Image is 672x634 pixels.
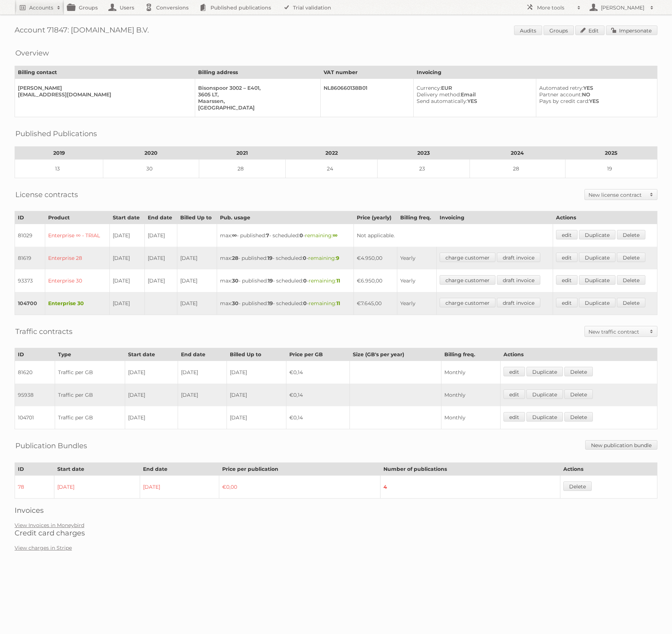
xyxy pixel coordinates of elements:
[309,277,340,284] span: remaining:
[397,292,436,315] td: Yearly
[286,384,349,406] td: €0,14
[441,406,501,429] td: Monthly
[526,389,563,399] a: Duplicate
[564,367,593,376] a: Delete
[354,224,553,247] td: Not applicable.
[501,348,657,361] th: Actions
[526,412,563,422] a: Duplicate
[178,348,227,361] th: End date
[178,361,227,384] td: [DATE]
[45,247,109,269] td: Enterprise 28
[217,224,354,247] td: max: - published: - scheduled: -
[321,79,414,117] td: NL860660138B01
[219,463,381,476] th: Price per publication
[588,191,646,199] h2: New license contract
[579,253,615,262] a: Duplicate
[232,255,238,261] strong: 28
[227,361,286,384] td: [DATE]
[125,361,178,384] td: [DATE]
[585,440,657,450] a: New publication bundle
[414,66,657,79] th: Invoicing
[198,91,314,98] div: 3605 LT,
[564,389,593,399] a: Delete
[417,91,461,98] span: Delivery method:
[539,91,651,98] div: NO
[556,298,578,307] a: edit
[199,147,285,160] th: 2021
[15,160,103,178] td: 13
[539,91,582,98] span: Partner account:
[15,247,45,269] td: 81619
[349,348,441,361] th: Size (GB's per year)
[45,224,109,247] td: Enterprise ∞ - TRIAL
[417,85,530,91] div: EUR
[45,269,109,292] td: Enterprise 30
[646,189,657,200] span: Toggle
[144,269,177,292] td: [DATE]
[599,4,646,11] h2: [PERSON_NAME]
[18,85,189,91] div: [PERSON_NAME]
[267,255,273,261] strong: 19
[103,147,199,160] th: 2020
[336,255,339,261] strong: 9
[198,104,314,111] div: [GEOGRAPHIC_DATA]
[606,26,657,35] a: Impersonate
[125,406,178,429] td: [DATE]
[15,47,49,58] h2: Overview
[268,300,273,307] strong: 19
[354,292,397,315] td: €7.645,00
[539,85,583,91] span: Automated retry:
[336,277,340,284] strong: 11
[440,253,495,262] a: charge customer
[144,224,177,247] td: [DATE]
[285,160,377,178] td: 24
[383,484,387,490] strong: 4
[503,367,525,376] a: edit
[417,91,530,98] div: Email
[15,522,84,529] a: View Invoices in Moneybird
[217,269,354,292] td: max: - published: - scheduled: -
[470,147,565,160] th: 2024
[417,85,441,91] span: Currency:
[617,253,645,262] a: Delete
[285,147,377,160] th: 2022
[45,292,109,315] td: Enterprise 30
[286,406,349,429] td: €0,14
[303,300,307,307] strong: 0
[560,463,657,476] th: Actions
[198,98,314,104] div: Maarssen,
[55,406,125,429] td: Traffic per GB
[29,4,53,11] h2: Accounts
[125,384,178,406] td: [DATE]
[217,247,354,269] td: max: - published: - scheduled: -
[579,298,615,307] a: Duplicate
[354,211,397,224] th: Price (yearly)
[563,481,592,491] a: Delete
[18,91,189,98] div: [EMAIL_ADDRESS][DOMAIN_NAME]
[309,300,340,307] span: remaining:
[15,440,87,451] h2: Publication Bundles
[436,211,553,224] th: Invoicing
[45,211,109,224] th: Product
[109,269,144,292] td: [DATE]
[556,253,578,262] a: edit
[514,26,542,35] a: Audits
[15,476,54,499] td: 78
[15,147,103,160] th: 2019
[497,253,540,262] a: draft invoice
[219,476,381,499] td: €0,00
[177,269,217,292] td: [DATE]
[55,348,125,361] th: Type
[232,232,237,239] strong: ∞
[15,463,54,476] th: ID
[441,348,501,361] th: Billing freq.
[109,247,144,269] td: [DATE]
[15,384,55,406] td: 95938
[103,160,199,178] td: 30
[144,211,177,224] th: End date
[15,506,657,515] h2: Invoices
[397,211,436,224] th: Billing freq.
[55,361,125,384] td: Traffic per GB
[15,529,657,537] h2: Credit card charges
[195,66,320,79] th: Billing address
